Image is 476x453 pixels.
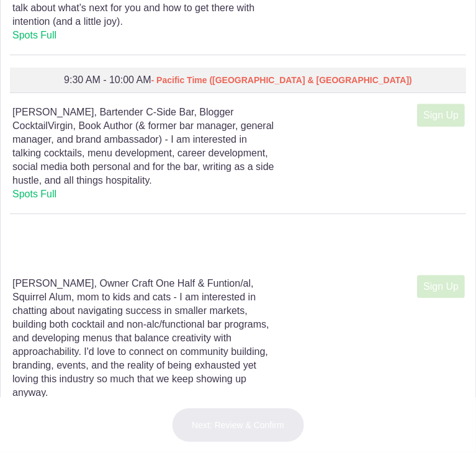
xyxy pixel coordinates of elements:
[12,187,276,201] div: Spots Full
[12,29,276,42] div: Spots Full
[171,408,305,442] button: Next: Review & Confirm
[12,105,276,201] h4: [PERSON_NAME], Bartender C-Side Bar, Blogger CocktailVirgin, Book Author (& former bar manager, g...
[10,68,466,93] div: 9:30 AM - 10:00 AM
[12,277,276,413] h4: [PERSON_NAME], Owner Craft One Half & Funtion/al, Squirrel Alum, mom to kids and cats - I am inte...
[151,75,412,85] span: - Pacific Time ([GEOGRAPHIC_DATA] & [GEOGRAPHIC_DATA])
